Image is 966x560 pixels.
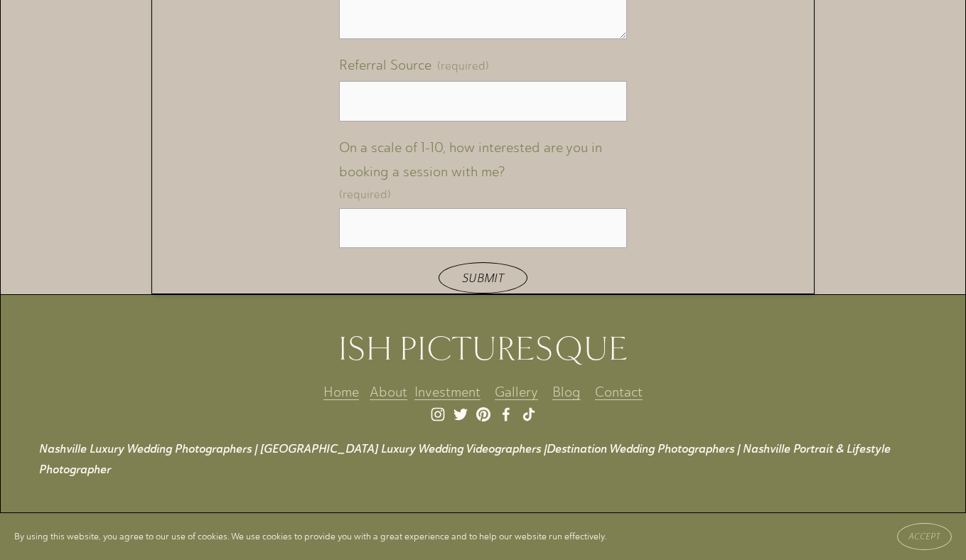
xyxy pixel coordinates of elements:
button: Accept [897,523,952,550]
span: Referral Source [339,53,431,78]
span: Submit [462,271,504,285]
a: Blog [552,380,581,405]
em: Nashville Luxury Wedding Photographers | [GEOGRAPHIC_DATA] Luxury Wedding Videographers |Destinat... [39,441,893,477]
span: On a scale of 1-10, how interested are you in booking a session with me? [339,136,628,185]
a: Contact [595,380,643,405]
span: (required) [339,185,391,205]
button: SubmitSubmit [439,262,527,293]
span: (required) [437,56,489,77]
a: Home [323,380,359,405]
span: Accept [908,532,940,542]
p: By using this website, you agree to our use of cookies. We use cookies to provide you with a grea... [14,529,607,545]
a: About [370,380,407,405]
a: Investment [414,380,481,405]
h2: ISH PICTURESQUE [301,327,666,372]
a: Gallery [495,380,538,405]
